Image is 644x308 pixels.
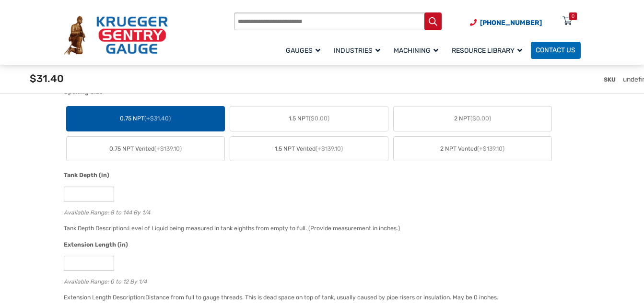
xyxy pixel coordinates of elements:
span: Extension Length Description: [64,294,145,301]
span: (+$139.10) [154,145,182,152]
div: Available Range: 8 to 144 By 1/4 [64,207,576,216]
span: 0.75 NPT [120,114,171,123]
span: Resource Library [452,47,522,55]
span: Contact Us [536,47,575,55]
span: Extension Length (in) [64,241,128,248]
span: 1.5 NPT [289,114,329,123]
a: Machining [389,40,447,60]
span: 2 NPT Vented [440,144,504,153]
div: Available Range: 0 to 12 By 1/4 [64,276,576,285]
span: $31.40 [30,72,64,84]
span: ($0.00) [470,115,491,122]
img: Krueger Sentry Gauge [64,16,168,54]
span: Tank Depth (in) [64,172,109,178]
span: SKU [604,76,616,83]
a: Contact Us [531,42,581,59]
div: 0 [572,12,574,20]
span: 0.75 NPT Vented [109,144,182,153]
span: Gauges [286,47,320,55]
span: (+$139.10) [477,145,504,152]
span: (+$31.40) [144,115,171,122]
span: 2 NPT [454,114,491,123]
span: Industries [334,47,380,55]
a: Gauges [281,40,329,60]
span: Tank Depth Description: [64,225,128,232]
div: Level of Liquid being measured in tank eighths from empty to full. (Provide measurement in inches.) [128,225,400,232]
div: Distance from full to gauge threads. This is dead space on top of tank, usually caused by pipe ri... [145,294,498,301]
span: [PHONE_NUMBER] [480,19,542,27]
span: ($0.00) [309,115,329,122]
span: Machining [394,47,438,55]
a: Resource Library [447,40,531,60]
a: Phone Number (920) 434-8860 [470,18,542,28]
span: (+$139.10) [316,145,343,152]
a: Industries [329,40,389,60]
span: 1.5 NPT Vented [275,144,343,153]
